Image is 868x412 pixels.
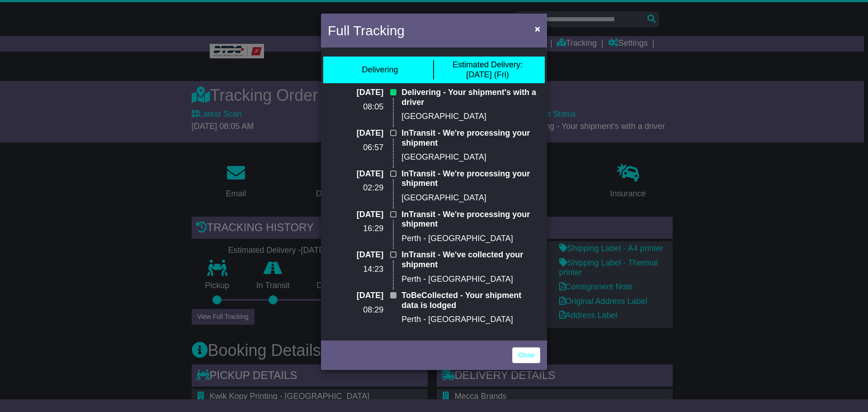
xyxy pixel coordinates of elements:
[328,102,383,112] p: 08:05
[401,210,540,229] p: InTransit - We're processing your shipment
[328,265,383,275] p: 14:23
[328,305,383,315] p: 08:29
[328,143,383,153] p: 06:57
[401,169,540,189] p: InTransit - We're processing your shipment
[530,19,545,38] button: Close
[401,291,540,310] p: ToBeCollected - Your shipment data is lodged
[401,315,540,325] p: Perth - [GEOGRAPHIC_DATA]
[401,152,540,162] p: [GEOGRAPHIC_DATA]
[535,24,540,34] span: ×
[401,112,540,122] p: [GEOGRAPHIC_DATA]
[328,88,383,98] p: [DATE]
[328,183,383,193] p: 02:29
[328,291,383,301] p: [DATE]
[328,169,383,179] p: [DATE]
[401,88,540,107] p: Delivering - Your shipment's with a driver
[453,60,523,80] div: [DATE] (Fri)
[328,210,383,220] p: [DATE]
[453,60,523,69] span: Estimated Delivery:
[401,193,540,203] p: [GEOGRAPHIC_DATA]
[512,347,540,363] a: Close
[328,224,383,234] p: 16:29
[401,250,540,270] p: InTransit - We've collected your shipment
[328,20,405,41] h4: Full Tracking
[401,128,540,148] p: InTransit - We're processing your shipment
[401,234,540,244] p: Perth - [GEOGRAPHIC_DATA]
[328,128,383,138] p: [DATE]
[401,275,540,284] p: Perth - [GEOGRAPHIC_DATA]
[362,65,398,75] div: Delivering
[328,250,383,260] p: [DATE]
